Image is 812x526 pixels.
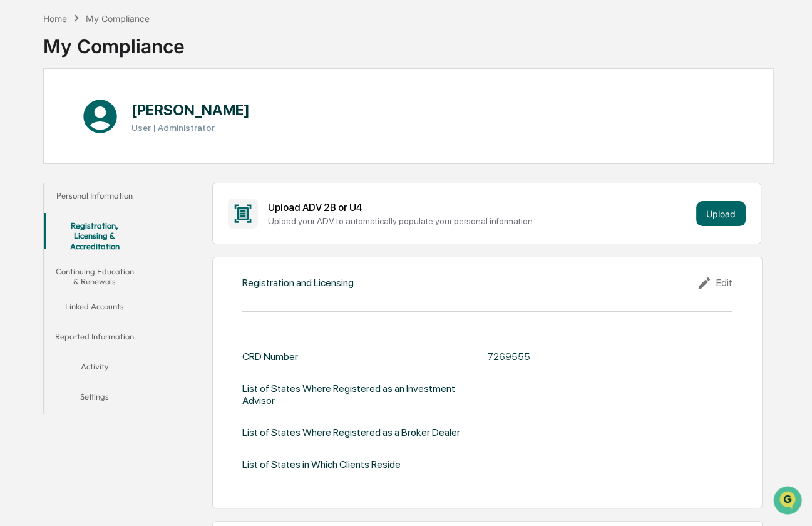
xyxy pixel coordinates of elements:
[696,201,746,226] button: Upload
[772,485,806,518] iframe: Open customer support
[44,324,145,354] button: Reported Information
[103,158,155,170] span: Attestations
[43,13,67,24] div: Home
[44,294,145,324] button: Linked Accounts
[268,216,692,226] div: Upload your ADV to automatically populate your personal information.
[13,159,23,169] div: 🖐️
[268,202,692,214] div: Upload ADV 2B or U4
[8,153,86,175] a: 🖐️Preclearance
[44,183,145,414] div: secondary tabs example
[86,153,160,175] a: 🗄️Attestations
[43,96,205,108] div: Start new chat
[13,26,228,46] p: How can we help?
[8,177,84,199] a: 🔎Data Lookup
[13,183,23,193] div: 🔎
[13,96,35,118] img: 1746055101610-c473b297-6a78-478c-a979-82029cc54cd1
[43,25,185,58] div: My Compliance
[242,458,401,470] div: List of States in Which Clients Reside
[44,354,145,384] button: Activity
[91,159,101,169] div: 🗄️
[88,212,152,222] a: Powered byPylon
[242,383,463,406] div: List of States Where Registered as an Investment Advisor
[25,158,81,170] span: Preclearance
[697,276,732,291] div: Edit
[86,13,150,24] div: My Compliance
[242,277,354,289] div: Registration and Licensing
[213,100,228,115] button: Start new chat
[242,351,298,363] div: CRD Number
[131,101,250,119] h1: [PERSON_NAME]
[242,426,460,438] div: List of States Where Registered as a Broker Dealer
[125,212,152,222] span: Pylon
[44,384,145,414] button: Settings
[131,123,250,133] h3: User | Administrator
[44,259,145,294] button: Continuing Education & Renewals
[43,108,158,118] div: We're available if you need us!
[487,351,732,363] div: 7269555
[44,213,145,259] button: Registration, Licensing & Accreditation
[44,183,145,213] button: Personal Information
[33,57,207,70] input: Clear
[25,182,79,194] span: Data Lookup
